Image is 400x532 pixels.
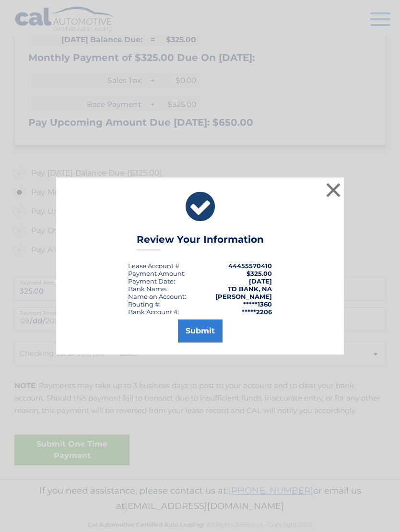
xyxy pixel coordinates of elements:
[178,319,223,343] button: Submit
[128,262,181,270] div: Lease Account #:
[249,277,272,285] span: [DATE]
[128,277,174,285] span: Payment Date
[137,234,264,250] h3: Review Your Information
[324,180,343,200] button: ×
[228,262,272,270] strong: 44455570410
[128,293,186,300] div: Name on Account:
[128,300,161,308] div: Routing #:
[128,270,186,277] div: Payment Amount:
[215,293,272,300] strong: [PERSON_NAME]
[128,277,175,285] div: :
[128,285,167,293] div: Bank Name:
[228,285,272,293] strong: TD BANK, NA
[128,308,179,316] div: Bank Account #:
[247,270,272,277] span: $325.00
